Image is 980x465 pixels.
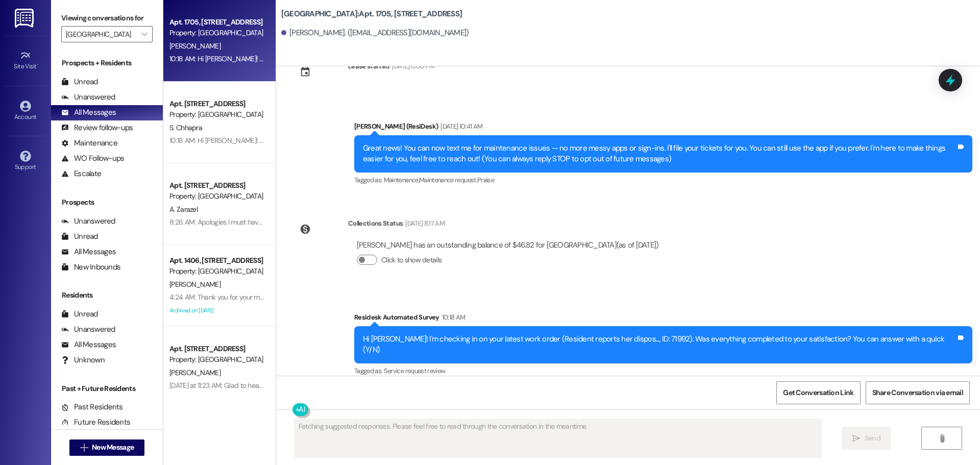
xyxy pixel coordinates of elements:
[384,176,419,184] span: Maintenance ,
[5,47,46,75] a: Site Visit •
[169,123,202,132] span: S. Chhapra
[169,217,456,227] div: 8:26 AM: Apologies I must have misspoke, 5th floor not 6th floor, I will take a look when I am home.
[61,77,98,87] div: Unread
[363,334,956,356] div: Hi [PERSON_NAME]! I'm checking in on your latest work order (Resident reports her dispos..., ID: ...
[938,434,946,443] i: 
[51,58,163,68] div: Prospects + Residents
[61,138,117,149] div: Maintenance
[61,10,153,26] label: Viewing conversations for
[865,433,880,444] span: Send
[354,312,972,326] div: Residesk Automated Survey
[69,439,145,456] button: New Message
[61,324,115,335] div: Unanswered
[169,280,220,289] span: [PERSON_NAME]
[842,427,891,450] button: Send
[381,255,442,265] label: Click to show details
[872,387,963,398] span: Share Conversation via email
[61,107,116,118] div: All Messages
[438,121,482,132] div: [DATE] 10:41 AM
[169,266,264,277] div: Property: [GEOGRAPHIC_DATA]
[61,355,105,365] div: Unknown
[169,381,385,390] div: [DATE] at 11:23 AM: Glad to hear that! Have a wonderful [PERSON_NAME]!
[61,153,124,164] div: WO Follow-ups
[866,381,970,404] button: Share Conversation via email
[66,26,136,42] input: All communities
[169,368,220,377] span: [PERSON_NAME]
[169,180,264,191] div: Apt. [STREET_ADDRESS]
[348,218,403,229] div: Collections Status
[61,92,115,103] div: Unanswered
[281,9,462,19] b: [GEOGRAPHIC_DATA]: Apt. 1705, [STREET_ADDRESS]
[419,176,477,184] span: Maintenance request ,
[5,148,46,175] a: Support
[169,191,264,202] div: Property: [GEOGRAPHIC_DATA]
[169,255,264,266] div: Apt. 1406, [STREET_ADDRESS]
[169,41,220,51] span: [PERSON_NAME]
[403,218,445,229] div: [DATE] 8:17 AM
[61,123,133,133] div: Review follow-ups
[776,381,860,404] button: Get Conversation Link
[169,344,264,354] div: Apt. [STREET_ADDRESS]
[61,262,120,273] div: New Inbounds
[61,216,115,227] div: Unanswered
[169,136,743,145] div: 10:18 AM: Hi [PERSON_NAME]! I'm checking in on your latest work order (Living Room: Window is dif...
[5,97,46,125] a: Account
[169,354,264,365] div: Property: [GEOGRAPHIC_DATA]
[51,197,163,208] div: Prospects
[92,442,134,453] span: New Message
[61,339,116,350] div: All Messages
[169,17,264,28] div: Apt. 1705, [STREET_ADDRESS]
[389,61,434,71] div: [DATE] 6:00 PM
[295,419,821,457] textarea: Fetching suggested responses. Please feel free to read through the conversation in the meantime.
[348,61,390,71] div: Lease started
[168,304,265,317] div: Archived on [DATE]
[51,290,163,301] div: Residents
[61,417,130,428] div: Future Residents
[169,54,745,63] div: 10:18 AM: Hi [PERSON_NAME]! I'm checking in on your latest work order (Resident reports her dispo...
[169,205,198,214] span: A. Zarazel
[477,176,494,184] span: Praise
[357,240,659,251] div: [PERSON_NAME] has an outstanding balance of $46.82 for [GEOGRAPHIC_DATA] (as of [DATE])
[61,247,116,257] div: All Messages
[15,9,36,28] img: ResiDesk Logo
[169,109,264,120] div: Property: [GEOGRAPHIC_DATA]
[61,168,101,179] div: Escalate
[37,61,38,68] span: •
[354,121,972,135] div: [PERSON_NAME] (ResiDesk)
[783,387,853,398] span: Get Conversation Link
[169,292,768,302] div: 4:24 AM: Thank you for your message. Our offices are currently closed, but we will contact you wh...
[384,366,446,375] span: Service request review
[852,434,860,443] i: 
[61,402,123,412] div: Past Residents
[363,143,956,165] div: Great news! You can now text me for maintenance issues — no more messy apps or sign-ins. I'll fil...
[169,99,264,109] div: Apt. [STREET_ADDRESS]
[281,28,469,38] div: [PERSON_NAME]. ([EMAIL_ADDRESS][DOMAIN_NAME])
[80,444,88,452] i: 
[61,309,98,320] div: Unread
[61,231,98,242] div: Unread
[169,28,264,38] div: Property: [GEOGRAPHIC_DATA]
[354,173,972,187] div: Tagged as:
[354,363,972,378] div: Tagged as:
[141,30,147,38] i: 
[51,383,163,394] div: Past + Future Residents
[439,312,465,323] div: 10:18 AM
